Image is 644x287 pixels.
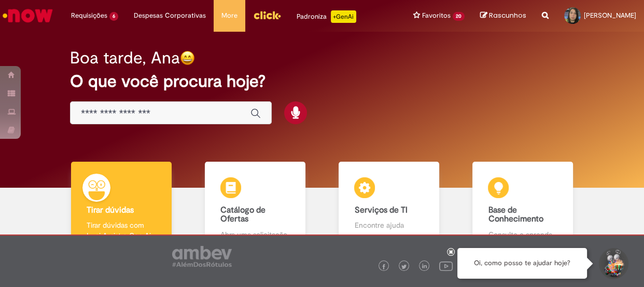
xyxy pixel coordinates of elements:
[489,10,526,20] span: Rascunhos
[54,162,188,252] a: Tirar dúvidas Tirar dúvidas com Lupi Assist e Gen Ai
[180,50,195,66] img: happy-face.png
[188,162,322,252] a: Catálogo de Ofertas Abra uma solicitação
[457,248,587,279] div: Oi, como posso te ajudar hoje?
[422,264,427,270] img: logo_footer_linkedin.png
[439,259,453,272] img: logo_footer_youtube.png
[70,72,573,90] h2: O que você procura hoje?
[109,12,118,21] span: 6
[584,11,636,20] span: [PERSON_NAME]
[71,10,107,21] span: Requisições
[422,10,451,21] span: Favoritos
[1,5,54,26] img: ServiceNow
[354,220,423,230] p: Encontre ajuda
[220,229,289,240] p: Abra uma solicitação
[221,10,237,21] span: More
[381,264,386,269] img: logo_footer_facebook.png
[456,162,590,252] a: Base de Conhecimento Consulte e aprenda
[322,162,456,252] a: Serviços de TI Encontre ajuda
[297,10,356,23] div: Padroniza
[453,12,465,21] span: 20
[331,10,356,23] p: +GenAi
[70,49,180,67] h2: Boa tarde, Ana
[87,220,156,241] p: Tirar dúvidas com Lupi Assist e Gen Ai
[354,205,407,215] b: Serviços de TI
[87,205,134,215] b: Tirar dúvidas
[134,10,206,21] span: Despesas Corporativas
[488,205,543,225] b: Base de Conhecimento
[488,229,557,240] p: Consulte e aprenda
[597,248,628,279] button: Iniciar Conversa de Suporte
[480,11,526,21] a: Rascunhos
[401,264,407,269] img: logo_footer_twitter.png
[220,205,265,225] b: Catálogo de Ofertas
[253,7,281,23] img: click_logo_yellow_360x200.png
[172,246,232,267] img: logo_footer_ambev_rotulo_gray.png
